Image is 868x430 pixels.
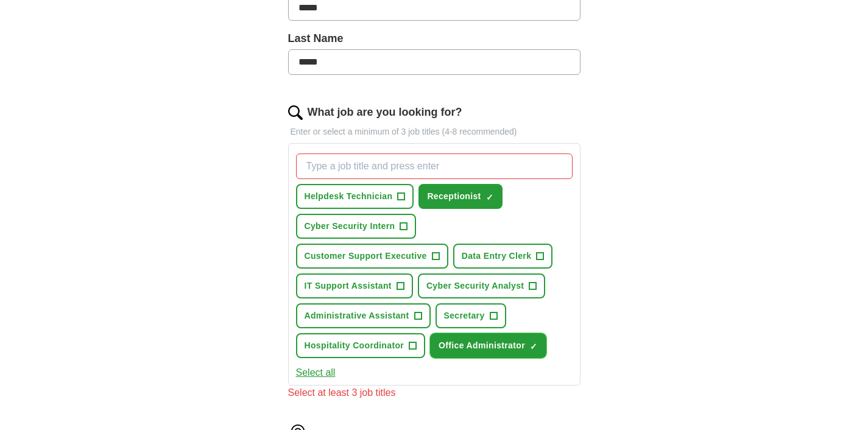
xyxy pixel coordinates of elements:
[444,309,485,322] span: Secretary
[453,244,553,269] button: Data Entry Clerk
[418,273,545,298] button: Cyber Security Analyst
[305,280,392,292] span: IT Support Assistant
[305,309,409,322] span: Administrative Assistant
[296,303,431,328] button: Administrative Assistant
[305,339,404,352] span: Hospitality Coordinator
[296,273,413,298] button: IT Support Assistant
[296,184,414,209] button: Helpdesk Technician
[296,153,573,179] input: Type a job title and press enter
[288,386,580,400] div: Select at least 3 job titles
[288,125,580,138] p: Enter or select a minimum of 3 job titles (4-8 recommended)
[439,339,525,352] span: Office Administrator
[427,190,481,203] span: Receptionist
[296,333,426,358] button: Hospitality Coordinator
[462,250,532,263] span: Data Entry Clerk
[486,192,493,202] span: ✓
[288,30,580,47] label: Last Name
[418,184,502,209] button: Receptionist✓
[305,220,395,233] span: Cyber Security Intern
[296,244,448,269] button: Customer Support Executive
[305,190,393,203] span: Helpdesk Technician
[436,303,506,328] button: Secretary
[296,365,336,380] button: Select all
[305,250,427,263] span: Customer Support Executive
[426,280,524,292] span: Cyber Security Analyst
[288,105,303,120] img: search.png
[530,342,537,351] span: ✓
[308,104,462,121] label: What job are you looking for?
[430,333,546,358] button: Office Administrator✓
[296,214,417,239] button: Cyber Security Intern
